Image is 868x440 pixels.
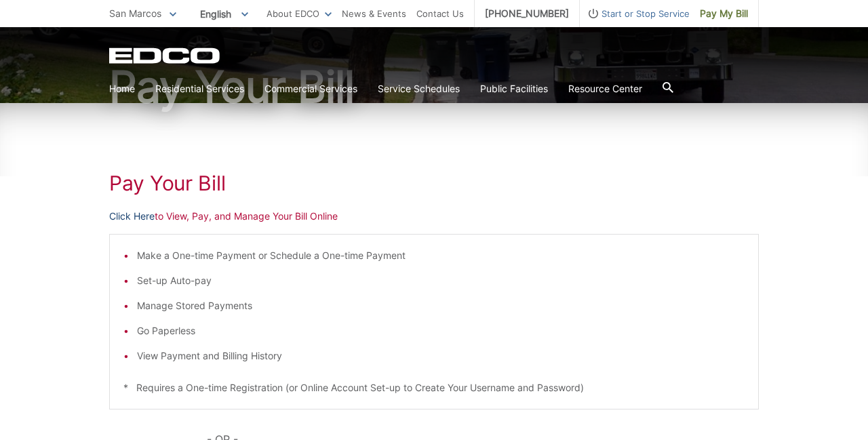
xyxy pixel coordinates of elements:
[137,248,745,263] li: Make a One-time Payment or Schedule a One-time Payment
[137,298,745,313] li: Manage Stored Payments
[416,6,464,21] a: Contact Us
[155,81,244,96] a: Residential Services
[267,6,332,21] a: About EDCO
[109,47,222,64] a: EDCD logo. Return to the homepage.
[109,65,759,108] h1: Pay Your Bill
[109,81,135,96] a: Home
[190,3,258,25] span: English
[137,273,745,288] li: Set-up Auto-pay
[137,323,745,338] li: Go Paperless
[378,81,460,96] a: Service Schedules
[700,6,748,21] span: Pay My Bill
[137,348,745,363] li: View Payment and Billing History
[480,81,548,96] a: Public Facilities
[342,6,406,21] a: News & Events
[109,209,759,224] p: to View, Pay, and Manage Your Bill Online
[123,380,745,395] p: * Requires a One-time Registration (or Online Account Set-up to Create Your Username and Password)
[568,81,642,96] a: Resource Center
[264,81,357,96] a: Commercial Services
[109,171,759,195] h1: Pay Your Bill
[109,7,161,19] span: San Marcos
[109,209,155,224] a: Click Here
